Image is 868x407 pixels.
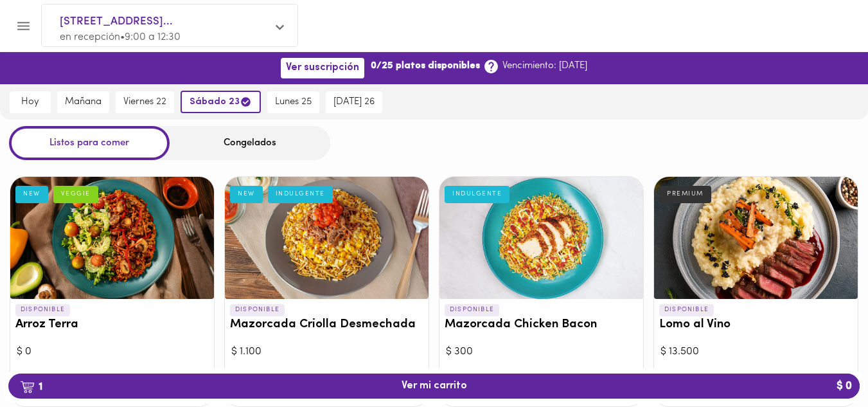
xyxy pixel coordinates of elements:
[65,96,102,108] span: mañana
[268,186,333,203] div: INDULGENTE
[286,62,359,74] span: Ver suscripción
[225,177,429,299] div: Mazorcada Criolla Desmechada
[446,345,637,359] div: $ 300
[275,96,312,108] span: lunes 25
[659,304,714,316] p: DISPONIBLE
[15,186,48,203] div: NEW
[445,318,638,332] h3: Mazorcada Chicken Bacon
[333,96,375,108] span: [DATE] 26
[10,177,214,299] div: Arroz Terra
[654,177,858,299] div: Lomo al Vino
[60,14,267,30] span: [STREET_ADDRESS]...
[116,91,174,113] button: viernes 22
[281,58,364,78] button: Ver suscripción
[445,186,509,203] div: INDULGENTE
[57,91,109,113] button: mañana
[445,304,499,316] p: DISPONIBLE
[230,318,423,332] h3: Mazorcada Criolla Desmechada
[15,318,209,332] h3: Arroz Terra
[230,304,285,316] p: DISPONIBLE
[267,91,319,113] button: lunes 25
[326,91,382,113] button: [DATE] 26
[402,380,467,392] span: Ver mi carrito
[660,345,851,359] div: $ 13.500
[439,177,643,299] div: Mazorcada Chicken Bacon
[9,126,170,160] div: Listos para comer
[231,345,422,359] div: $ 1.100
[371,59,480,73] b: 0/25 platos disponibles
[793,332,855,394] iframe: Messagebird Livechat Widget
[17,96,43,108] span: hoy
[659,318,853,332] h3: Lomo al Vino
[181,91,261,113] button: sábado 23
[190,96,252,108] span: sábado 23
[230,186,263,203] div: NEW
[10,91,51,113] button: hoy
[12,378,50,395] b: 1
[8,374,860,399] button: 1Ver mi carrito$ 0
[53,186,98,203] div: VEGGIE
[170,126,330,160] div: Congelados
[8,10,39,42] button: Menu
[659,186,711,203] div: PREMIUM
[123,96,166,108] span: viernes 22
[60,32,181,42] span: en recepción • 9:00 a 12:30
[15,304,70,316] p: DISPONIBLE
[502,59,587,73] p: Vencimiento: [DATE]
[20,381,35,393] img: cart.png
[17,345,208,359] div: $ 0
